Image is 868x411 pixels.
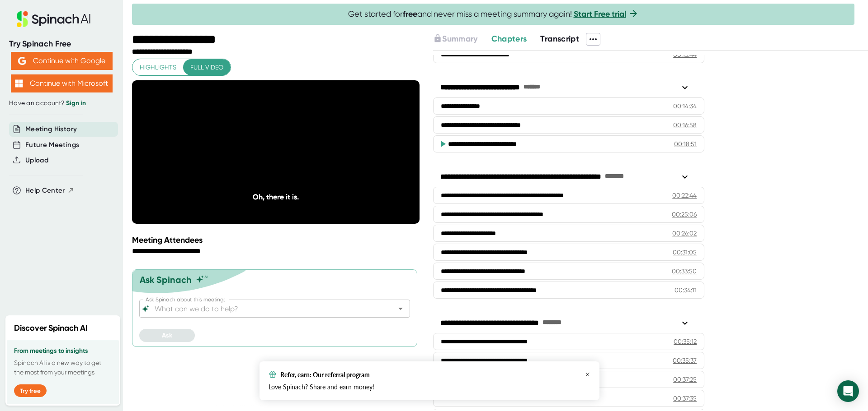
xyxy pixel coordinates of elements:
div: 00:22:44 [672,191,697,200]
button: Try free [14,384,47,397]
div: 00:37:25 [673,375,697,384]
div: 00:35:12 [674,337,697,346]
div: 00:14:34 [673,102,697,111]
button: Open [394,302,407,315]
button: Meeting History [25,124,77,134]
span: Ask [162,332,172,339]
b: free [403,9,417,19]
button: Future Meetings [25,140,79,150]
a: Sign in [66,99,86,107]
span: Help Center [25,185,65,196]
div: Ask Spinach [140,274,192,285]
button: Upload [25,155,48,166]
div: 00:31:05 [673,248,697,257]
h2: Discover Spinach AI [14,322,88,334]
img: Aehbyd4JwY73AAAAAElFTkSuQmCC [18,57,26,65]
p: Spinach AI is a new way to get the most from your meetings [14,358,112,377]
button: Highlights [132,59,184,76]
div: Upgrade to access [433,33,491,46]
span: Transcript [540,34,579,44]
button: Full video [183,59,231,76]
button: Continue with Google [11,52,113,70]
div: 00:25:06 [672,210,697,219]
span: Summary [442,34,477,44]
button: Help Center [25,185,75,196]
button: Chapters [491,33,527,45]
div: Meeting Attendees [132,235,422,245]
a: Start Free trial [574,9,626,19]
div: Try Spinach Free [9,39,114,49]
div: 00:33:50 [672,267,697,276]
div: 00:18:51 [674,139,697,148]
div: Have an account? [9,99,114,107]
div: 00:37:35 [673,394,697,403]
div: 00:35:37 [673,356,697,365]
span: Full video [190,62,223,73]
span: Chapters [491,34,527,44]
div: 00:26:02 [672,229,697,238]
span: Highlights [140,62,176,73]
button: Summary [433,33,477,45]
button: Continue with Microsoft [11,74,113,92]
span: Get started for and never miss a meeting summary again! [348,9,639,19]
button: Transcript [540,33,579,45]
div: 00:16:58 [673,120,697,129]
input: What can we do to help? [153,302,381,315]
button: Ask [139,329,195,342]
div: Open Intercom Messenger [837,380,859,402]
div: Oh, there it is. [161,193,391,201]
div: 00:34:11 [675,286,697,295]
h3: From meetings to insights [14,347,112,355]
